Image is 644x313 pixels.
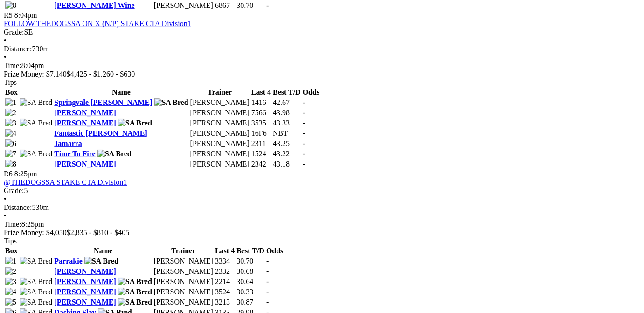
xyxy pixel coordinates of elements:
a: [PERSON_NAME] [54,160,116,168]
td: 1416 [251,98,271,107]
td: 3524 [215,287,235,297]
span: • [4,195,7,203]
img: SA Bred [84,257,118,265]
div: SE [4,28,640,36]
div: 530m [4,203,640,212]
img: 3 [5,119,16,127]
img: SA Bred [118,298,152,306]
th: Best T/D [236,246,265,256]
img: SA Bred [118,288,152,296]
td: 43.98 [272,108,301,118]
div: Prize Money: $4,050 [4,229,640,237]
td: [PERSON_NAME] [153,277,214,286]
td: 30.33 [236,287,265,297]
span: - [303,160,305,168]
div: Prize Money: $7,140 [4,70,640,78]
img: 5 [5,298,16,306]
a: Time To Fire [54,150,95,158]
span: Tips [4,78,17,86]
img: 2 [5,109,16,117]
td: [PERSON_NAME] [153,287,214,297]
img: SA Bred [118,278,152,286]
img: SA Bred [20,278,53,286]
span: $2,835 - $810 - $405 [67,229,130,236]
img: 2 [5,267,16,276]
span: - [303,119,305,127]
span: Tips [4,237,17,245]
td: [PERSON_NAME] [190,129,250,138]
td: 2214 [215,277,235,286]
img: 1 [5,257,16,265]
a: [PERSON_NAME] [54,298,116,306]
span: Time: [4,220,21,228]
div: 8:25pm [4,220,640,229]
span: - [303,150,305,158]
span: Grade: [4,28,24,36]
td: 6867 [215,1,235,10]
img: SA Bred [20,257,53,265]
a: [PERSON_NAME] [54,119,116,127]
span: - [303,139,305,147]
span: Time: [4,62,21,70]
img: SA Bred [20,288,53,296]
img: SA Bred [118,119,152,127]
td: NBT [272,129,301,138]
td: 42.67 [272,98,301,107]
span: - [303,98,305,106]
td: 30.87 [236,298,265,307]
td: 43.18 [272,160,301,169]
td: 2342 [251,160,271,169]
span: Distance: [4,203,32,211]
a: [PERSON_NAME] [54,288,116,296]
th: Last 4 [251,88,271,97]
img: 7 [5,150,16,158]
span: Grade: [4,187,24,195]
td: [PERSON_NAME] [190,108,250,118]
div: 5 [4,187,640,195]
span: R5 [4,11,13,19]
a: [PERSON_NAME] [54,267,116,275]
td: 30.64 [236,277,265,286]
a: @THEDOGSSA STAKE CTA Division1 [4,178,127,186]
td: 43.22 [272,149,301,159]
a: Jamarra [54,139,82,147]
td: [PERSON_NAME] [190,149,250,159]
a: [PERSON_NAME] Wine [54,1,134,9]
span: - [303,109,305,117]
td: 43.25 [272,139,301,148]
th: Trainer [153,246,214,256]
div: 730m [4,45,640,53]
td: [PERSON_NAME] [190,98,250,107]
td: 43.33 [272,118,301,128]
th: Name [54,246,152,256]
a: [PERSON_NAME] [54,109,116,117]
img: SA Bred [20,298,53,306]
span: - [303,129,305,137]
td: 30.68 [236,267,265,276]
td: 2311 [251,139,271,148]
th: Odds [266,246,284,256]
td: 30.70 [236,257,265,266]
img: 1 [5,98,16,107]
a: [PERSON_NAME] [54,278,116,285]
span: - [266,288,269,296]
span: - [266,298,269,306]
th: Odds [302,88,320,97]
th: Name [54,88,188,97]
td: [PERSON_NAME] [153,298,214,307]
th: Best T/D [272,88,301,97]
td: 2332 [215,267,235,276]
td: 3334 [215,257,235,266]
td: 16F6 [251,129,271,138]
img: 8 [5,1,16,10]
img: 4 [5,288,16,296]
span: - [266,257,269,265]
td: 7566 [251,108,271,118]
span: Box [5,88,18,96]
span: 8:04pm [14,11,37,19]
span: 8:25pm [14,170,37,178]
span: • [4,212,7,220]
span: $4,425 - $1,260 - $630 [67,70,135,78]
td: [PERSON_NAME] [190,118,250,128]
img: SA Bred [154,98,188,107]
